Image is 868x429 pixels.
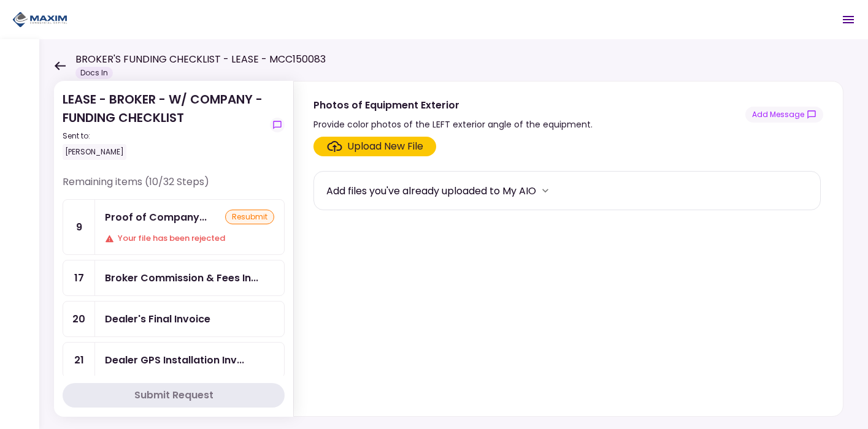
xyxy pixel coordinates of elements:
[75,67,113,79] div: Docs In
[105,232,274,245] div: Your file has been rejected
[313,137,436,156] span: Click here to upload the required document
[63,90,265,160] div: LEASE - BROKER - W/ COMPANY - FUNDING CHECKLIST
[326,183,536,199] div: Add files you've already uploaded to My AIO
[63,301,285,337] a: 20Dealer's Final Invoice
[63,131,265,142] div: Sent to:
[63,383,285,408] button: Submit Request
[63,343,95,378] div: 21
[536,181,555,200] button: more
[63,199,285,255] a: 9Proof of Company OwnershipresubmitYour file has been rejected
[63,144,126,160] div: [PERSON_NAME]
[347,139,423,154] div: Upload New File
[313,97,593,113] div: Photos of Equipment Exterior
[63,302,95,336] div: 20
[105,311,210,327] div: Dealer's Final Invoice
[63,175,285,199] div: Remaining items (10/32 Steps)
[225,210,274,224] div: resubmit
[313,117,593,132] div: Provide color photos of the LEFT exterior angle of the equipment.
[293,81,843,417] div: Photos of Equipment ExteriorProvide color photos of the LEFT exterior angle of the equipment.show...
[75,52,326,67] h1: BROKER'S FUNDING CHECKLIST - LEASE - MCC150083
[12,10,67,29] img: Partner icon
[63,342,285,378] a: 21Dealer GPS Installation Invoice
[834,5,863,34] button: Open menu
[105,270,258,286] div: Broker Commission & Fees Invoice
[105,352,244,368] div: Dealer GPS Installation Invoice
[63,260,285,296] a: 17Broker Commission & Fees Invoice
[105,210,207,225] div: Proof of Company Ownership
[63,260,95,295] div: 17
[270,118,285,132] button: show-messages
[134,388,213,403] div: Submit Request
[745,107,823,123] button: show-messages
[63,200,95,254] div: 9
